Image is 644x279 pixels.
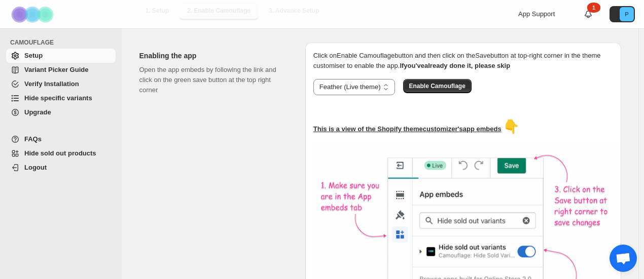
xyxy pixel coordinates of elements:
button: Enable Camouflage [403,79,472,93]
span: Avatar with initials P [620,7,634,21]
a: Hide specific variants [6,91,116,105]
button: Avatar with initials P [610,6,635,22]
div: Open chat [610,245,637,272]
a: Setup [6,49,116,63]
a: FAQs [6,132,116,146]
b: If you've already done it, please skip [400,62,510,69]
span: CAMOUFLAGE [10,38,117,47]
a: Enable Camouflage [403,82,472,90]
span: FAQs [24,135,42,143]
span: Enable Camouflage [409,82,466,90]
span: Verify Installation [24,80,79,88]
a: Variant Picker Guide [6,63,116,77]
text: P [625,11,628,17]
a: Logout [6,161,116,175]
p: Click on Enable Camouflage button and then click on the Save button at top-right corner in the th... [313,51,613,71]
div: 1 [587,3,600,13]
span: Hide specific variants [24,94,92,102]
span: Logout [24,164,47,171]
img: Camouflage [8,1,59,28]
span: Upgrade [24,108,51,116]
span: Setup [24,52,43,59]
span: Variant Picker Guide [24,66,88,73]
a: Verify Installation [6,77,116,91]
a: 1 [583,9,593,19]
a: Upgrade [6,105,116,119]
span: App Support [518,10,555,18]
a: Hide sold out products [6,146,116,161]
u: This is a view of the Shopify theme customizer's app embeds [313,125,502,133]
span: Hide sold out products [24,149,96,157]
h2: Enabling the app [139,51,289,61]
span: 👇 [503,119,519,134]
